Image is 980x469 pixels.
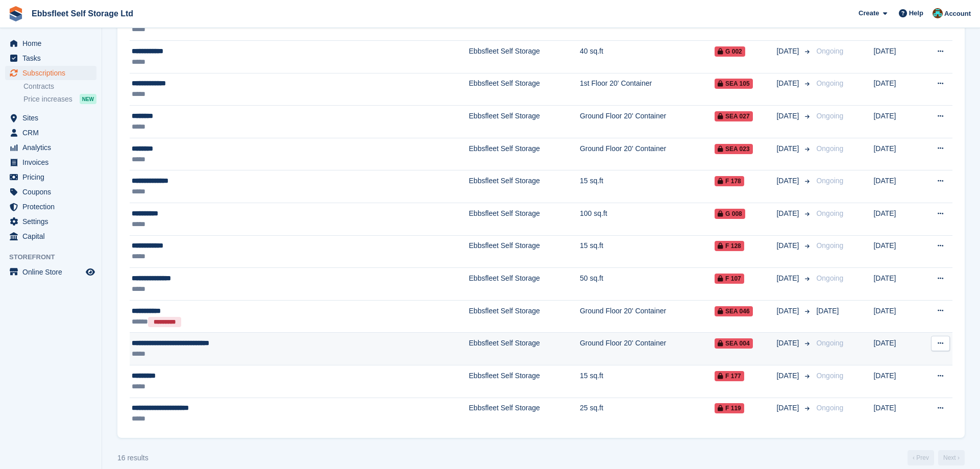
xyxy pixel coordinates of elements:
td: Ebbsfleet Self Storage [469,333,580,365]
span: Price increases [23,94,72,104]
td: Ground Floor 20' Container [580,333,715,365]
a: Ebbsfleet Self Storage Ltd [28,5,137,22]
td: 50 sq.ft [580,268,715,301]
td: Ground Floor 20' Container [580,106,715,138]
span: Online Store [22,265,84,279]
span: Ongoing [816,372,843,380]
td: Ebbsfleet Self Storage [469,41,580,73]
a: menu [5,140,96,155]
div: NEW [80,94,96,104]
td: Ground Floor 20' Container [580,300,715,333]
span: Ongoing [816,241,843,250]
img: stora-icon-8386f47178a22dfd0bd8f6a31ec36ba5ce8667c1dd55bd0f319d3a0aa187defe.svg [8,6,23,21]
td: Ebbsfleet Self Storage [469,73,580,106]
td: Ebbsfleet Self Storage [469,170,580,203]
span: Subscriptions [22,66,84,80]
span: Tasks [22,51,84,65]
td: 1st Floor 20' Container [580,73,715,106]
span: F 128 [715,241,744,251]
a: menu [5,170,96,184]
td: [DATE] [873,398,919,430]
span: Analytics [22,140,84,155]
a: Previous [908,450,934,465]
span: [DATE] [776,208,801,219]
span: Ongoing [816,339,843,347]
span: Invoices [22,155,84,169]
img: George Spring [933,8,943,18]
td: Ebbsfleet Self Storage [469,268,580,301]
a: menu [5,265,96,279]
a: menu [5,126,96,140]
span: [DATE] [776,111,801,121]
span: [DATE] [776,306,801,316]
td: 15 sq.ft [580,170,715,203]
td: [DATE] [873,106,919,138]
span: F 119 [715,403,744,413]
span: G 008 [715,209,745,219]
td: Ebbsfleet Self Storage [469,203,580,236]
a: Price increases NEW [23,93,96,105]
td: [DATE] [873,300,919,333]
span: [DATE] [776,46,801,57]
td: 25 sq.ft [580,398,715,430]
td: Ebbsfleet Self Storage [469,106,580,138]
a: menu [5,229,96,243]
span: [DATE] [776,143,801,154]
div: 16 results [117,453,149,463]
span: F 107 [715,274,744,284]
a: Next [938,450,965,465]
span: F 177 [715,371,744,381]
td: [DATE] [873,41,919,73]
span: [DATE] [776,240,801,251]
td: Ebbsfleet Self Storage [469,235,580,268]
span: Ongoing [816,209,843,217]
span: Settings [22,214,84,229]
span: Account [944,9,971,19]
td: [DATE] [873,365,919,398]
a: menu [5,111,96,125]
td: 15 sq.ft [580,235,715,268]
span: [DATE] [816,307,839,315]
td: [DATE] [873,73,919,106]
td: [DATE] [873,170,919,203]
span: Ongoing [816,177,843,185]
span: SEA 105 [715,79,753,89]
span: Home [22,36,84,51]
td: Ground Floor 20' Container [580,138,715,170]
a: Preview store [84,266,96,278]
span: Help [909,8,923,18]
span: Ongoing [816,144,843,153]
span: CRM [22,126,84,140]
a: menu [5,155,96,169]
span: Storefront [9,252,102,262]
span: Ongoing [816,112,843,120]
span: Pricing [22,170,84,184]
td: 15 sq.ft [580,365,715,398]
span: [DATE] [776,273,801,284]
span: [DATE] [776,338,801,349]
span: SEA 046 [715,306,753,316]
span: SEA 027 [715,111,753,121]
span: [DATE] [776,78,801,89]
span: Create [859,8,879,18]
span: G 002 [715,46,745,57]
td: Ebbsfleet Self Storage [469,138,580,170]
a: menu [5,66,96,80]
span: Sites [22,111,84,125]
td: [DATE] [873,235,919,268]
span: Capital [22,229,84,243]
span: Ongoing [816,79,843,87]
td: 100 sq.ft [580,203,715,236]
span: [DATE] [776,176,801,186]
span: Ongoing [816,274,843,282]
span: SEA 004 [715,338,753,349]
a: menu [5,185,96,199]
nav: Page [905,450,967,465]
a: menu [5,214,96,229]
span: Coupons [22,185,84,199]
td: Ebbsfleet Self Storage [469,398,580,430]
span: Ongoing [816,47,843,55]
a: menu [5,36,96,51]
span: [DATE] [776,403,801,413]
span: SEA 023 [715,144,753,154]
